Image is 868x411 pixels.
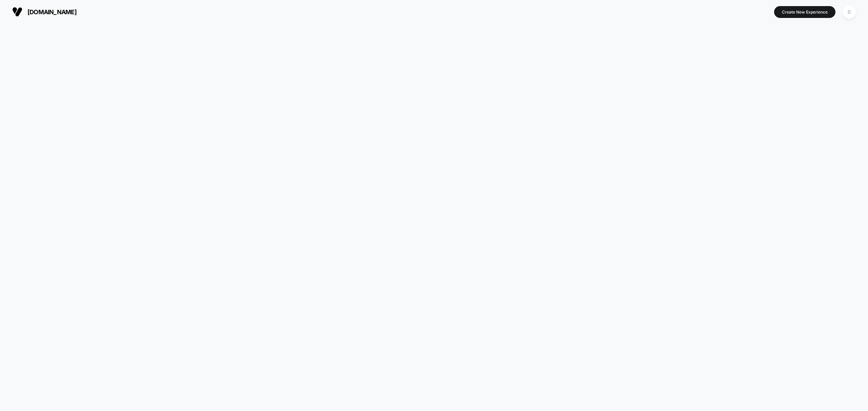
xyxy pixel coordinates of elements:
div: D [843,5,856,19]
button: Create New Experience [774,6,835,18]
button: [DOMAIN_NAME] [10,6,79,17]
img: Visually logo [12,7,22,17]
span: [DOMAIN_NAME] [27,8,77,16]
button: D [841,5,858,19]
